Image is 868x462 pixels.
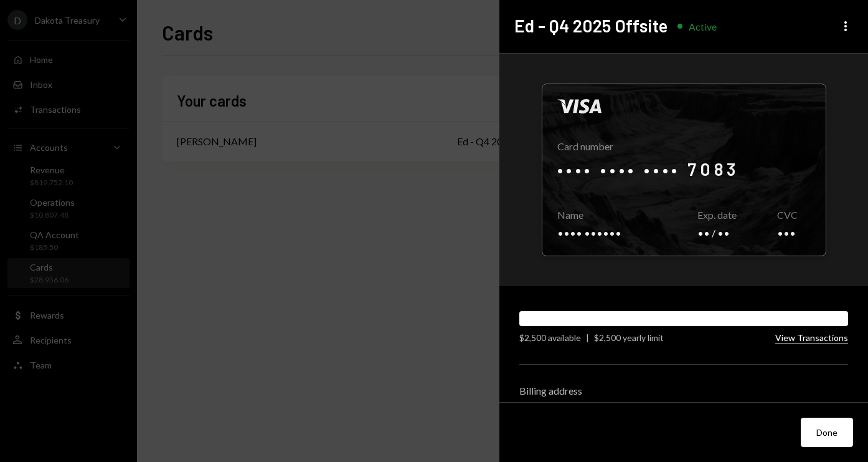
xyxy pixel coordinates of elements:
[586,331,589,344] div: |
[519,331,581,344] div: $2,500 available
[514,14,668,38] h2: Ed - Q4 2025 Offsite
[542,84,826,256] div: Click to reveal
[689,21,717,32] div: Active
[775,332,848,344] button: View Transactions
[594,331,664,344] div: $2,500 yearly limit
[519,385,848,397] div: Billing address
[801,418,853,447] button: Done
